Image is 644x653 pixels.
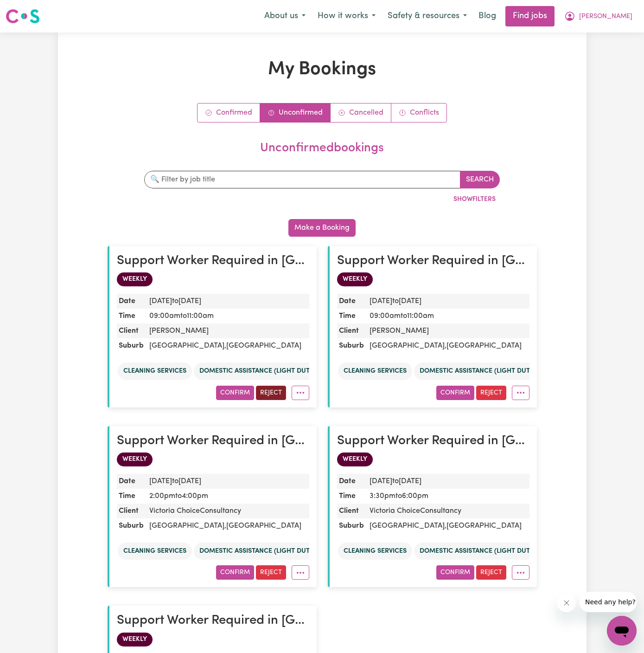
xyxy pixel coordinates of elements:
span: [PERSON_NAME] [579,12,632,22]
button: Search [460,171,500,188]
dd: 2:00pm to 4:00pm [146,489,309,504]
dt: Time [117,489,146,504]
a: Confirmed bookings [198,103,260,122]
li: Cleaning services [338,543,412,560]
li: Domestic assistance (light duties only) [194,362,345,380]
button: More options [512,565,529,580]
div: WEEKLY booking [337,453,529,466]
h2: Support Worker Required in Woolloomooloo, NSW [117,613,309,629]
li: Domestic assistance (light duties only) [194,543,345,560]
div: WEEKLY booking [117,453,309,466]
button: Confirm booking [436,386,474,400]
button: Confirm booking [216,565,254,580]
dd: [DATE] [366,294,529,309]
dd: 3:30pm to 6:00pm [366,489,529,504]
span: to [DATE] [172,297,201,305]
a: Unconfirmed bookings [260,103,331,122]
span: Show [453,196,472,203]
iframe: Button to launch messaging window [607,616,637,646]
dt: Suburb [337,338,366,353]
dd: 09:00am to 11:00am [146,309,309,323]
dt: Time [337,309,366,323]
dd: [GEOGRAPHIC_DATA] , [GEOGRAPHIC_DATA] [366,518,529,533]
a: Conflict bookings [391,103,446,122]
dt: Date [117,294,146,309]
dd: [GEOGRAPHIC_DATA] , [GEOGRAPHIC_DATA] [146,338,309,353]
input: 🔍 Filter by job title [144,171,461,188]
a: Blog [473,6,502,26]
h2: Support Worker Required in Bellevue Hill, NSW [337,433,529,449]
span: WEEKLY [117,272,153,286]
button: Make a Booking [288,219,356,237]
button: Confirm booking [216,386,254,400]
iframe: Message from company [580,592,637,612]
dd: [GEOGRAPHIC_DATA] , [GEOGRAPHIC_DATA] [146,518,309,533]
button: Safety & resources [382,6,473,26]
a: Find jobs [505,6,555,26]
dd: Victoria ChoiceConsultancy [146,504,309,518]
dt: Time [337,489,366,504]
button: About us [258,6,312,26]
dt: Client [337,323,366,338]
div: WEEKLY booking [117,272,309,286]
div: WEEKLY booking [117,633,309,647]
dt: Time [117,309,146,323]
dd: [DATE] [146,294,309,309]
dt: Client [117,504,146,518]
button: ShowFilters [449,192,500,207]
button: More options [292,565,309,580]
h2: Support Worker Required in Bellevue Hill, NSW [117,433,309,449]
h2: Support Worker Required in Stanhope Gardens, NSW [337,253,529,269]
button: Reject booking [476,386,506,400]
dt: Suburb [117,518,146,533]
span: to [DATE] [172,478,201,485]
button: More options [512,386,529,400]
img: Careseekers logo [6,8,40,25]
dt: Client [337,504,366,518]
button: Reject booking [476,565,506,580]
span: WEEKLY [337,272,373,286]
iframe: Close message [557,594,576,612]
li: Cleaning services [338,362,412,380]
dd: [DATE] [366,474,529,489]
span: to [DATE] [392,478,421,485]
button: Reject booking [256,386,286,400]
dt: Date [117,474,146,489]
dt: Suburb [337,518,366,533]
div: WEEKLY booking [337,272,529,286]
a: Cancelled bookings [331,103,391,122]
span: WEEKLY [117,633,153,647]
dd: [DATE] [146,474,309,489]
li: Cleaning services [118,543,192,560]
span: to [DATE] [392,297,421,305]
button: Reject booking [256,565,286,580]
span: WEEKLY [337,453,373,466]
h2: unconfirmed bookings [111,141,533,156]
li: Domestic assistance (light duties only) [414,543,566,560]
li: Domestic assistance (light duties only) [414,362,566,380]
dd: [PERSON_NAME] [146,323,309,338]
dt: Client [117,323,146,338]
dd: [PERSON_NAME] [366,323,529,338]
dt: Suburb [117,338,146,353]
button: Confirm booking [436,565,474,580]
span: WEEKLY [117,453,153,466]
dd: 09:00am to 11:00am [366,309,529,323]
button: More options [292,386,309,400]
a: Careseekers logo [6,6,40,27]
button: How it works [312,6,382,26]
dd: Victoria ChoiceConsultancy [366,504,529,518]
h1: My Bookings [108,58,537,81]
dd: [GEOGRAPHIC_DATA] , [GEOGRAPHIC_DATA] [366,338,529,353]
dt: Date [337,294,366,309]
dt: Date [337,474,366,489]
li: Cleaning services [118,362,192,380]
button: My Account [558,6,638,26]
h2: Support Worker Required in Stanhope Gardens, NSW [117,253,309,269]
